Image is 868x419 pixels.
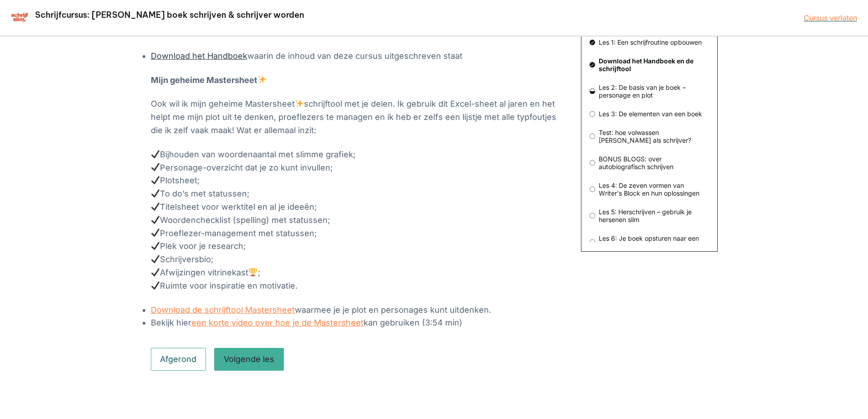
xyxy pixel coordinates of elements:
[151,316,561,330] li: Bekijk hier kan gebruiken (3:54 min)
[590,57,709,72] a: Download het Handboek en de schrijftool
[590,208,709,223] a: Les 5: Herschrijven – gebruik je hersenen slim
[151,148,561,293] p: Bijhouden van woordenaantal met slimme grafiek; Personage-overzicht dat je zo kunt invullen; Plot...
[595,208,709,223] span: Les 5: Herschrijven – gebruik je hersenen slim
[151,202,159,211] img: ✔️
[151,189,159,197] img: ✔️
[151,216,159,224] img: ✔️
[258,75,266,83] img: ✨
[590,110,709,118] a: Les 3: De elementen van een boek
[191,318,364,327] a: een korte video over hoe je de Mastersheet
[595,38,709,46] span: Les 1: Een schrijfroutine opbouwen
[590,234,709,250] a: Les 6: Je boek opsturen naar een uitgeverij
[595,234,709,250] span: Les 6: Je boek opsturen naar een uitgeverij
[590,83,709,99] a: Les 2: De basis van je boek – personage en plot
[151,228,159,237] img: ✔️
[151,163,159,171] img: ✔️
[804,13,857,22] a: Cursus verlaten
[295,99,303,108] img: ✨
[151,176,159,184] img: ✔️
[595,181,709,197] span: Les 4: De zeven vormen van Writer's Block en hun oplossingen
[151,50,561,63] li: waarin de inhoud van deze cursus uitgeschreven staat
[11,12,29,23] img: schrijfcursus schrijfslim academy
[249,268,257,276] img: 🏆
[590,181,709,197] a: Les 4: De zeven vormen van Writer's Block en hun oplossingen
[151,51,247,61] a: Download het Handboek
[595,83,709,99] span: Les 2: De basis van je boek – personage en plot
[151,255,159,263] img: ✔️
[590,129,709,144] a: Test: hoe volwassen [PERSON_NAME] als schrijver?
[151,150,159,158] img: ✔️
[151,305,295,315] a: Download de schrijftool Mastersheet
[590,155,709,171] a: BONUS BLOGS: over autobiografisch schrijven
[151,268,159,276] img: ✔️
[595,110,709,118] span: Les 3: De elementen van een boek
[151,75,267,85] strong: Mijn geheime Mastersheet
[595,155,709,171] span: BONUS BLOGS: over autobiografisch schrijven
[34,10,305,20] h2: Schrijfcursus: [PERSON_NAME] boek schrijven & schrijver worden
[214,348,284,371] button: Volgende les
[590,38,709,46] a: Les 1: Een schrijfroutine opbouwen
[595,129,709,144] span: Test: hoe volwassen [PERSON_NAME] als schrijver?
[151,348,206,371] button: Afgerond
[151,242,159,250] img: ✔️
[595,57,709,72] span: Download het Handboek en de schrijftool
[151,98,561,137] p: Ook wil ik mijn geheime Mastersheet schrijftool met je delen. Ik gebruik dit Excel-sheet al jaren...
[151,281,159,290] img: ✔️
[151,304,561,317] li: waarmee je je plot en personages kunt uitdenken.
